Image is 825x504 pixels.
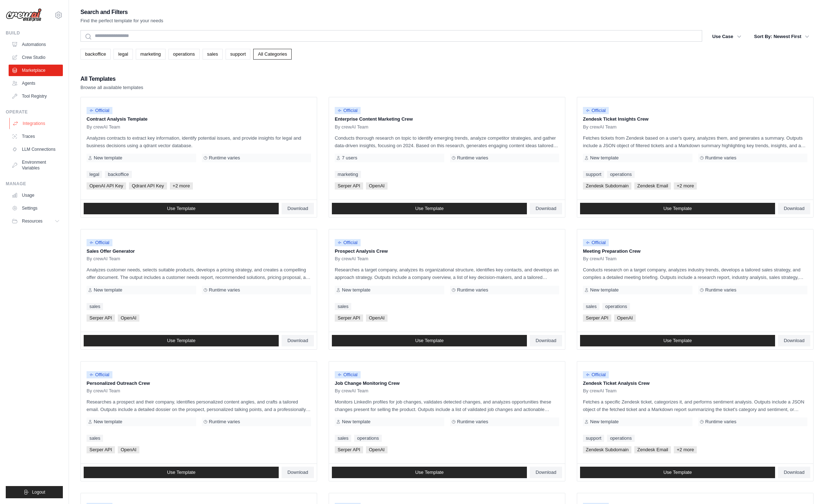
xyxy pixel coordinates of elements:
a: Use Template [332,467,527,478]
span: By crewAI Team [583,256,617,262]
span: Use Template [167,338,195,344]
button: Use Case [708,30,746,43]
p: Job Change Monitoring Crew [335,380,559,387]
span: OpenAI [614,314,636,322]
span: Official [87,107,112,114]
a: All Categories [253,49,292,60]
a: LLM Connections [9,144,63,155]
span: Runtime varies [209,155,240,161]
a: Traces [9,131,63,142]
span: Runtime varies [209,287,240,293]
p: Personalized Outreach Crew [87,380,311,387]
p: Researches a target company, analyzes its organizational structure, identifies key contacts, and ... [335,266,559,281]
span: By crewAI Team [335,388,369,394]
span: Download [784,338,805,344]
p: Meeting Preparation Crew [583,248,807,255]
a: sales [87,303,103,310]
a: backoffice [105,171,131,178]
p: Monitors LinkedIn profiles for job changes, validates detected changes, and analyzes opportunitie... [335,398,559,413]
span: Download [536,470,556,475]
span: Official [335,107,361,114]
a: Download [282,203,314,214]
span: By crewAI Team [335,124,369,130]
button: Resources [9,215,63,227]
span: Official [335,371,361,378]
a: Use Template [84,335,279,346]
a: legal [87,171,102,178]
span: Zendesk Subdomain [583,182,631,190]
span: Official [87,371,112,378]
p: Researches a prospect and their company, identifies personalized content angles, and crafts a tai... [87,398,311,413]
span: Use Template [663,470,692,475]
div: Operate [6,109,63,115]
a: Download [778,335,810,346]
a: Use Template [332,335,527,346]
span: Serper API [335,182,363,190]
span: Official [87,239,112,246]
span: +2 more [674,446,697,453]
a: operations [602,303,630,310]
a: Marketplace [9,65,63,76]
span: OpenAI [118,446,139,453]
a: Use Template [580,467,775,478]
p: Browse all available templates [80,84,143,91]
span: Serper API [87,446,115,453]
a: operations [607,435,635,442]
a: marketing [136,49,166,60]
p: Fetches a specific Zendesk ticket, categorizes it, and performs sentiment analysis. Outputs inclu... [583,398,807,413]
span: Use Template [167,470,195,475]
p: Find the perfect template for your needs [80,17,163,24]
p: Prospect Analysis Crew [335,248,559,255]
span: By crewAI Team [87,256,120,262]
a: sales [583,303,599,310]
span: By crewAI Team [583,388,617,394]
a: support [226,49,250,60]
a: Use Template [84,203,279,214]
a: Crew Studio [9,52,63,63]
span: By crewAI Team [87,124,120,130]
a: marketing [335,171,361,178]
span: New template [342,287,370,293]
a: Use Template [332,203,527,214]
span: Official [335,239,361,246]
span: Use Template [663,206,692,211]
a: Integrations [9,118,64,129]
div: Manage [6,181,63,187]
a: backoffice [80,49,111,60]
span: New template [342,419,370,425]
p: Enterprise Content Marketing Crew [335,116,559,123]
span: Serper API [335,314,363,322]
a: Agents [9,78,63,89]
p: Sales Offer Generator [87,248,311,255]
p: Fetches tickets from Zendesk based on a user's query, analyzes them, and generates a summary. Out... [583,134,807,149]
span: Serper API [87,314,115,322]
span: New template [590,155,618,161]
span: Official [583,239,609,246]
h2: Search and Filters [80,7,163,17]
a: Usage [9,190,63,201]
span: +2 more [170,182,193,190]
div: Build [6,30,63,36]
span: Runtime varies [457,419,488,425]
span: +2 more [674,182,697,190]
p: Conducts research on a target company, analyzes industry trends, develops a tailored sales strate... [583,266,807,281]
span: Use Template [415,206,444,211]
h2: All Templates [80,74,143,84]
button: Logout [6,486,63,498]
span: OpenAI [366,314,388,322]
span: Serper API [583,314,611,322]
a: Download [530,203,562,214]
a: sales [87,435,103,442]
a: legal [113,49,133,60]
span: Use Template [415,470,444,475]
a: Use Template [580,335,775,346]
span: OpenAI [366,182,388,190]
span: Qdrant API Key [129,182,167,190]
span: Use Template [167,206,195,211]
span: Serper API [335,446,363,453]
a: Download [282,335,314,346]
span: OpenAI API Key [87,182,126,190]
button: Sort By: Newest First [750,30,814,43]
p: Zendesk Ticket Analysis Crew [583,380,807,387]
span: Runtime varies [209,419,240,425]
